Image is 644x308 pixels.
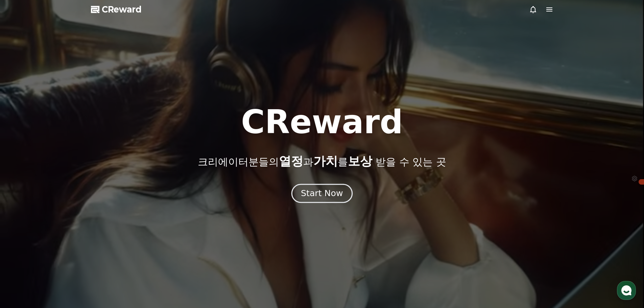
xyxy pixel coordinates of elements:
[279,154,303,168] span: 열정
[62,225,70,230] span: 대화
[87,214,130,231] a: 설정
[301,188,343,199] div: Start Now
[241,106,403,138] h1: CReward
[293,191,351,197] a: Start Now
[91,4,142,15] a: CReward
[21,224,25,230] span: 홈
[348,154,372,168] span: 보상
[198,155,446,168] p: 크리에이터분들의 과 를 받을 수 있는 곳
[291,184,353,203] button: Start Now
[104,224,113,230] span: 설정
[102,4,142,15] span: CReward
[2,214,45,231] a: 홈
[45,214,87,231] a: 대화
[313,154,338,168] span: 가치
